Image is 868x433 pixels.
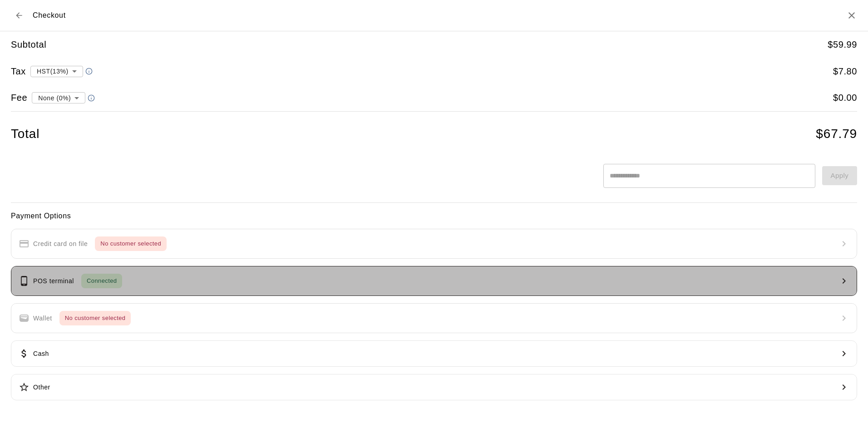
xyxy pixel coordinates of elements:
[32,89,85,106] div: None (0%)
[833,65,857,78] h5: $ 7.80
[11,7,66,24] div: Checkout
[11,126,39,142] h4: Total
[833,92,857,104] h5: $ 0.00
[11,266,857,296] button: POS terminalConnected
[828,39,857,51] h5: $ 59.99
[30,63,83,79] div: HST ( 13 %)
[81,276,122,286] span: Connected
[11,7,27,24] button: Back to cart
[846,10,857,21] button: Close
[11,374,857,400] button: Other
[33,383,50,392] p: Other
[33,349,49,359] p: Cash
[11,92,27,104] h5: Fee
[11,65,26,78] h5: Tax
[33,276,74,286] p: POS terminal
[11,340,857,367] button: Cash
[11,39,46,51] h5: Subtotal
[11,210,857,222] h6: Payment Options
[816,126,857,142] h4: $ 67.79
